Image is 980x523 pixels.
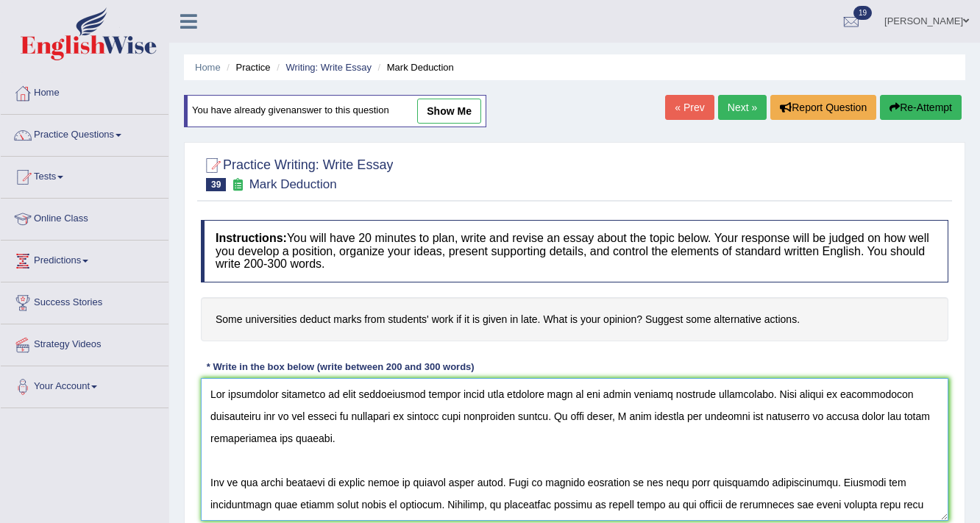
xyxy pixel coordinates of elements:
[201,220,948,282] h4: You will have 20 minutes to plan, write and revise an essay about the topic below. Your response ...
[1,199,168,235] a: Online Class
[1,324,168,361] a: Strategy Videos
[880,95,962,120] button: Re-Attempt
[201,360,480,374] div: * Write in the box below (write between 200 and 300 words)
[206,178,226,191] span: 39
[1,282,168,319] a: Success Stories
[1,157,168,193] a: Tests
[216,232,287,244] b: Instructions:
[770,95,876,120] button: Report Question
[665,95,714,120] a: « Prev
[1,366,168,403] a: Your Account
[1,241,168,277] a: Predictions
[1,115,168,152] a: Practice Questions
[718,95,767,120] a: Next »
[201,297,948,342] h4: Some universities deduct marks from students' work if it is given in late. What is your opinion? ...
[201,154,393,191] h2: Practice Writing: Write Essay
[853,6,872,20] span: 19
[285,62,372,73] a: Writing: Write Essay
[417,99,481,124] a: show me
[249,177,337,191] small: Mark Deduction
[1,73,168,110] a: Home
[230,178,245,192] small: Exam occurring question
[195,62,221,73] a: Home
[184,95,486,127] div: You have already given answer to this question
[374,60,454,74] li: Mark Deduction
[223,60,270,74] li: Practice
